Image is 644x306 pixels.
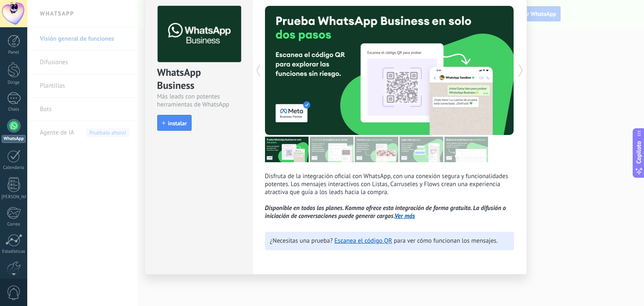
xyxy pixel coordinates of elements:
[400,137,443,162] img: tour_image_62c9952fc9cf984da8d1d2aa2c453724.png
[265,172,514,220] p: Disfruta de la integración oficial con WhatsApp, con una conexión segura y funcionalidades potent...
[395,212,415,220] a: Ver más
[355,137,398,162] img: tour_image_1009fe39f4f058b759f0df5a2b7f6f06.png
[157,66,240,93] div: WhatsApp Business
[2,194,35,200] font: [PERSON_NAME]
[8,106,19,112] font: Chats
[157,93,240,109] div: Más leads con potentes herramientas de WhatsApp
[8,80,19,86] font: Dirige
[7,221,20,227] font: Correo
[265,137,309,162] img: tour_image_7a4924cebc22ed9e3259523e50fe4fd6.png
[444,137,488,162] img: tour_image_cc377002d0016b7ebaeb4dbe65cb2175.png
[168,119,187,127] font: instalar
[270,237,333,245] span: ¿Necesitas una prueba?
[4,136,24,142] font: WhatsApp
[394,237,498,245] span: para ver cómo funcionan los mensajes.
[335,237,392,245] a: Escanea el código QR
[157,66,204,92] font: WhatsApp Business
[2,249,26,254] div: Estadísticas
[8,49,19,55] font: Panel
[265,204,506,220] i: Disponible en todos los planes. Kommo ofrece esta integración de forma gratuita. La difusión o in...
[635,141,643,164] font: Copiloto
[310,137,353,162] img: tour_image_cc27419dad425b0ae96c2716632553fa.png
[158,6,241,62] img: logo_main.png
[157,115,192,131] button: instalar
[3,165,24,171] font: Calendario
